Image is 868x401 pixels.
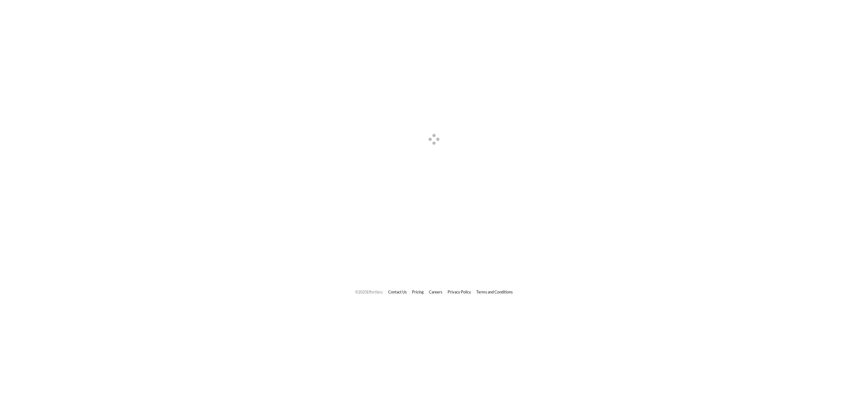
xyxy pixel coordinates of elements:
a: Terms and Conditions [476,289,513,294]
span: © 2025 Effortless [355,289,383,294]
a: Privacy Policy [448,289,471,294]
a: Pricing [412,289,424,294]
a: Contact Us [388,289,407,294]
a: Careers [429,289,442,294]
